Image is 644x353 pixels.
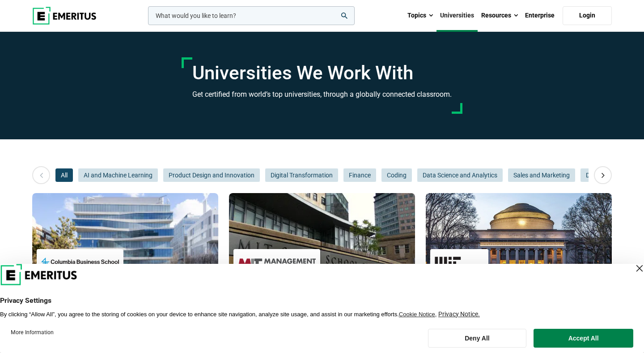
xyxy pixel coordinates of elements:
img: Columbia Business School Executive Education [41,254,119,274]
a: Universities We Work With MIT xPRO MIT xPRO [426,193,612,295]
button: Data Science and Analytics [417,168,503,182]
button: Product Design and Innovation [163,168,260,182]
a: Universities We Work With MIT Sloan Executive Education MIT [PERSON_NAME] Executive Education [229,193,415,295]
button: Digital Transformation [265,168,338,182]
button: Coding [381,168,412,182]
button: Sales and Marketing [508,168,575,182]
img: MIT xPRO [435,254,484,274]
a: Login [563,6,612,25]
img: Universities We Work With [229,193,415,283]
button: Finance [343,168,376,182]
button: AI and Machine Learning [78,168,158,182]
h1: Universities We Work With [192,62,452,84]
img: MIT Sloan Executive Education [238,254,316,274]
h3: Get certified from world’s top universities, through a globally connected classroom. [192,89,452,100]
button: Digital Marketing [580,168,638,182]
a: Universities We Work With Columbia Business School Executive Education Columbia Business School E... [32,193,218,295]
img: Universities We Work With [426,193,612,283]
button: All [55,168,73,182]
img: Universities We Work With [32,193,218,283]
input: woocommerce-product-search-field-0 [148,6,355,25]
